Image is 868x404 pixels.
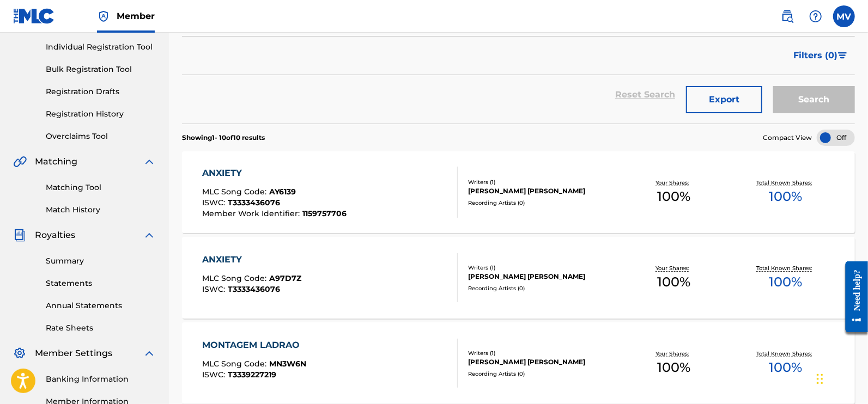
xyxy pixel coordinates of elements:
[13,347,26,360] img: Member Settings
[143,229,156,242] img: expand
[182,133,265,143] p: Showing 1 - 10 of 10 results
[46,322,156,334] a: Rate Sheets
[814,352,868,404] iframe: Chat Widget
[781,10,794,23] img: search
[776,5,798,27] a: Public Search
[182,322,855,404] a: MONTAGEM LADRAOMLC Song Code:MN3W6NISWC:T3339227219Writers (1)[PERSON_NAME] [PERSON_NAME]Recordin...
[13,155,27,168] img: Matching
[686,86,762,113] button: Export
[35,229,75,242] span: Royalties
[468,370,617,378] div: Recording Artists ( 0 )
[228,198,280,207] span: T3333436076
[468,349,617,357] div: Writers ( 1 )
[787,42,855,69] button: Filters (0)
[655,179,691,187] p: Your Shares:
[817,363,823,395] div: Arrastrar
[655,350,691,358] p: Your Shares:
[143,347,156,360] img: expand
[202,187,269,197] span: MLC Song Code :
[228,284,280,294] span: T3333436076
[46,374,156,385] a: Banking Information
[202,284,228,294] span: ISWC :
[46,86,156,97] a: Registration Drafts
[468,272,617,281] div: [PERSON_NAME] [PERSON_NAME]
[805,5,827,27] div: Help
[809,10,822,23] img: help
[97,10,110,23] img: Top Rightsholder
[269,273,301,283] span: A97D7Z
[468,357,617,367] div: [PERSON_NAME] [PERSON_NAME]
[182,237,855,319] a: ANXIETYMLC Song Code:A97D7ZISWC:T3333436076Writers (1)[PERSON_NAME] [PERSON_NAME]Recording Artist...
[763,133,812,143] span: Compact View
[657,358,690,377] span: 100 %
[13,8,55,24] img: MLC Logo
[657,187,690,206] span: 100 %
[269,187,296,197] span: AY6139
[182,151,855,233] a: ANXIETYMLC Song Code:AY6139ISWC:T3333436076Member Work Identifier:1159757706Writers (1)[PERSON_NA...
[202,359,269,369] span: MLC Song Code :
[46,131,156,142] a: Overclaims Tool
[202,198,228,207] span: ISWC :
[143,155,156,168] img: expand
[468,284,617,292] div: Recording Artists ( 0 )
[202,253,301,266] div: ANXIETY
[202,209,302,218] span: Member Work Identifier :
[655,264,691,272] p: Your Shares:
[814,352,868,404] div: Widget de chat
[468,199,617,207] div: Recording Artists ( 0 )
[46,278,156,289] a: Statements
[833,5,855,27] div: User Menu
[756,179,815,187] p: Total Known Shares:
[202,370,228,379] span: ISWC :
[46,108,156,120] a: Registration History
[117,10,155,22] span: Member
[46,64,156,75] a: Bulk Registration Tool
[468,264,617,272] div: Writers ( 1 )
[838,52,847,59] img: filter
[35,155,77,168] span: Matching
[657,272,690,292] span: 100 %
[35,347,112,360] span: Member Settings
[302,209,347,218] span: 1159757706
[769,272,802,292] span: 100 %
[769,187,802,206] span: 100 %
[756,350,815,358] p: Total Known Shares:
[46,182,156,193] a: Matching Tool
[46,204,156,216] a: Match History
[202,339,306,352] div: MONTAGEM LADRAO
[202,167,347,180] div: ANXIETY
[269,359,306,369] span: MN3W6N
[769,358,802,377] span: 100 %
[46,255,156,267] a: Summary
[13,229,26,242] img: Royalties
[202,273,269,283] span: MLC Song Code :
[46,41,156,53] a: Individual Registration Tool
[46,300,156,311] a: Annual Statements
[756,264,815,272] p: Total Known Shares:
[837,253,868,340] iframe: Resource Center
[468,178,617,186] div: Writers ( 1 )
[793,49,837,62] span: Filters ( 0 )
[468,186,617,196] div: [PERSON_NAME] [PERSON_NAME]
[228,370,276,379] span: T3339227219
